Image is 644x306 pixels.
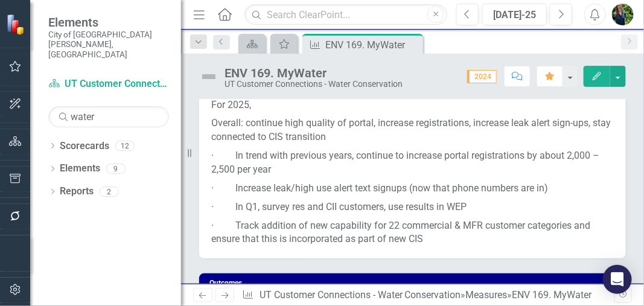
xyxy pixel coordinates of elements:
div: Open Intercom Messenger [603,265,632,294]
div: ENV 169. MyWater [512,289,592,301]
p: For 2025, [211,98,614,115]
p: · In trend with previous years, continue to increase portal registrations by about 2,000 – 2,500 ... [211,147,614,179]
img: Not Defined [199,67,218,86]
p: · Increase leak/high use alert text signups (now that phone numbers are in) [211,179,614,198]
img: Alice Conovitz [612,4,634,25]
p: Overall: continue high quality of portal, increase registrations, increase leak alert sign-ups, s... [211,114,614,147]
a: UT Customer Connections - Water Conservation [260,289,461,301]
p: · Track addition of new capability for 22 commercial & MFR customer categories and ensure that th... [211,217,614,247]
input: Search ClearPoint... [244,4,447,25]
a: Elements [60,162,100,176]
span: Elements [48,15,169,30]
a: Scorecards [60,139,109,153]
input: Search Below... [48,106,169,127]
img: ClearPoint Strategy [6,14,27,35]
div: UT Customer Connections - Water Conservation [225,80,403,89]
h3: Outcomes [209,279,620,287]
div: 2 [100,186,119,197]
a: UT Customer Connections - Water Conservation [48,77,169,91]
div: » » [242,288,614,302]
a: Reports [60,185,94,199]
button: [DATE]-25 [482,4,547,25]
div: ENV 169. MyWater [225,66,403,80]
div: ENV 169. MyWater [325,37,420,53]
small: City of [GEOGRAPHIC_DATA][PERSON_NAME], [GEOGRAPHIC_DATA] [48,30,169,59]
span: 2024 [467,70,497,83]
div: 9 [106,164,126,174]
p: · In Q1, survey res and CII customers, use results in WEP [211,198,614,217]
div: 12 [115,141,135,151]
a: Measures [466,289,508,301]
div: [DATE]-25 [486,8,543,22]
